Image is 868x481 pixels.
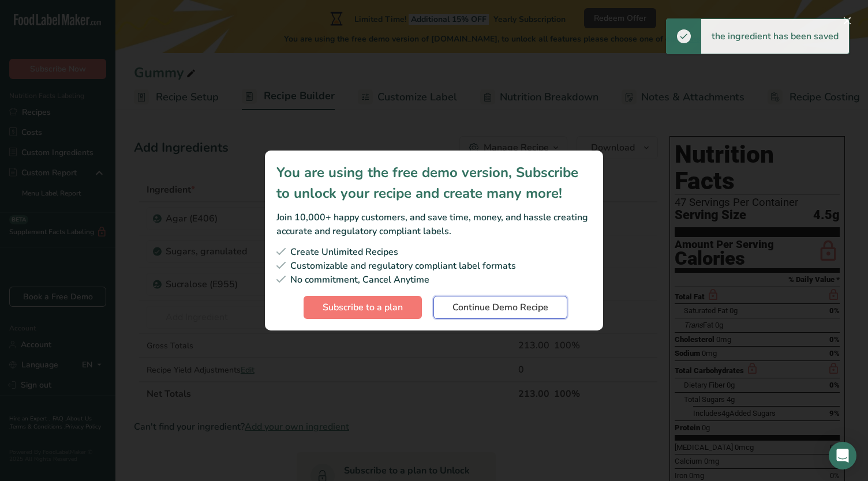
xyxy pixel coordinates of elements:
[276,211,592,238] div: Join 10,000+ happy customers, and save time, money, and hassle creating accurate and regulatory c...
[829,442,856,469] div: Open Intercom Messenger
[276,162,592,204] div: You are using the free demo version, Subscribe to unlock your recipe and create many more!
[276,273,592,287] div: No commitment, Cancel Anytime
[276,259,592,273] div: Customizable and regulatory compliant label formats
[433,296,567,319] button: Continue Demo Recipe
[276,245,592,259] div: Create Unlimited Recipes
[304,296,422,319] button: Subscribe to a plan
[452,300,548,314] span: Continue Demo Recipe
[701,19,849,54] div: the ingredient has been saved
[323,300,403,314] span: Subscribe to a plan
